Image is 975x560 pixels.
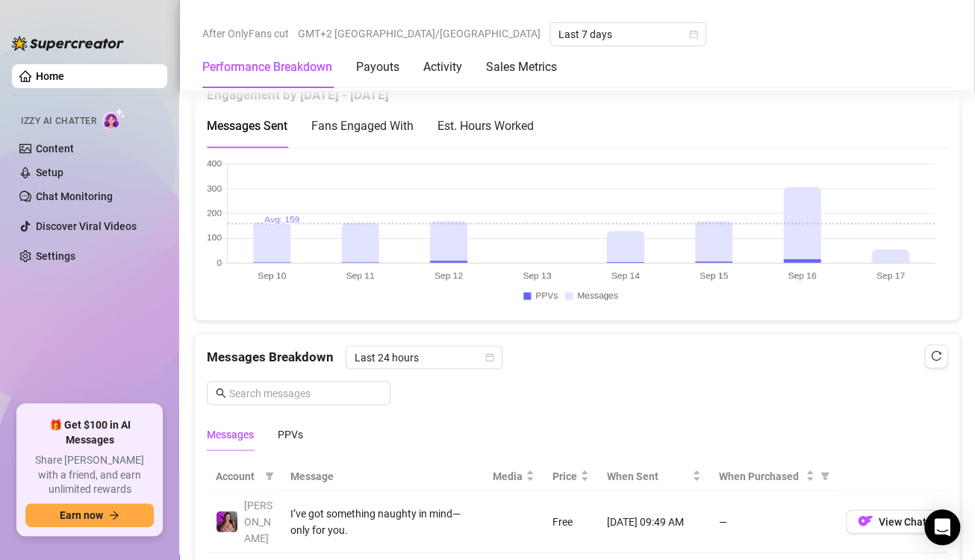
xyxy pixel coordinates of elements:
[25,453,154,497] span: Share [PERSON_NAME] with a friend, and earn unlimited rewards
[202,58,332,76] div: Performance Breakdown
[423,58,462,76] div: Activity
[719,467,803,484] span: When Purchased
[311,119,414,133] span: Fans Engaged With
[207,426,254,442] div: Messages
[820,471,829,480] span: filter
[485,352,494,361] span: calendar
[543,461,598,491] th: Price
[25,503,154,527] button: Earn nowarrow-right
[858,513,873,528] img: OF
[543,491,598,553] td: Free
[356,58,399,76] div: Payouts
[689,30,698,39] span: calendar
[598,461,710,491] th: When Sent
[36,70,64,82] a: Home
[278,426,303,442] div: PPVs
[931,350,941,361] span: reload
[217,511,237,532] img: allison
[598,491,710,553] td: [DATE] 09:49 AM
[558,23,697,46] span: Last 7 days
[879,515,926,527] span: View Chat
[355,346,493,368] span: Last 24 hours
[290,505,475,538] div: I’ve got something naughty in mind—only for you.
[486,58,557,76] div: Sales Metrics
[102,108,125,130] img: AI Chatter
[244,499,272,544] span: [PERSON_NAME]
[36,190,113,202] a: Chat Monitoring
[298,22,541,45] span: GMT+2 [GEOGRAPHIC_DATA]/[GEOGRAPHIC_DATA]
[846,509,938,533] button: OFView Chat
[607,467,689,484] span: When Sent
[265,471,274,480] span: filter
[484,461,543,491] th: Media
[36,220,137,232] a: Discover Viral Videos
[36,250,75,262] a: Settings
[493,467,523,484] span: Media
[207,119,287,133] span: Messages Sent
[281,461,484,491] th: Message
[25,418,154,447] span: 🎁 Get $100 in AI Messages
[262,464,277,487] span: filter
[817,464,832,487] span: filter
[552,467,577,484] span: Price
[437,116,534,135] div: Est. Hours Worked
[207,345,947,369] div: Messages Breakdown
[12,36,124,51] img: logo-BBDzfeDw.svg
[216,467,259,484] span: Account
[21,114,96,128] span: Izzy AI Chatter
[229,385,381,401] input: Search messages
[109,510,119,520] span: arrow-right
[202,22,289,45] span: After OnlyFans cut
[60,509,103,521] span: Earn now
[710,461,837,491] th: When Purchased
[924,509,960,545] div: Open Intercom Messenger
[36,143,74,155] a: Content
[846,518,938,530] a: OFView Chat
[216,388,226,398] span: search
[36,167,63,178] a: Setup
[710,491,837,553] td: —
